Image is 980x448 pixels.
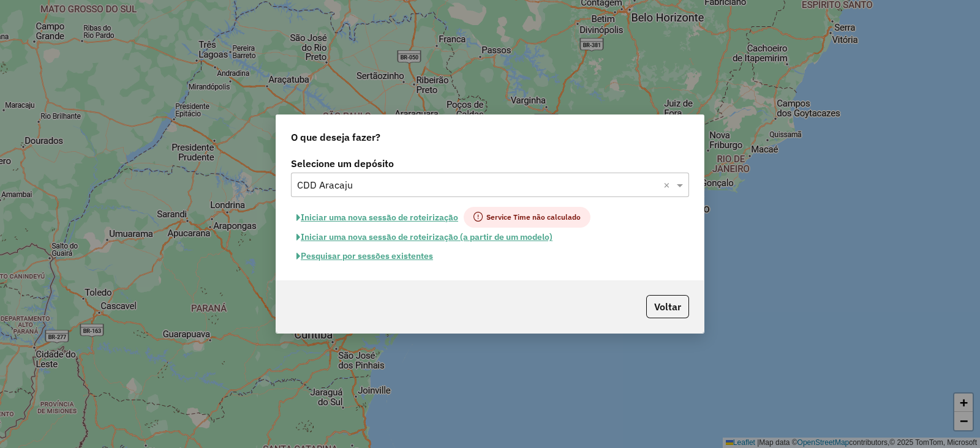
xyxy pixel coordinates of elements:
[646,295,689,318] button: Voltar
[291,207,464,228] button: Iniciar uma nova sessão de roteirização
[291,156,689,171] label: Selecione um depósito
[464,207,590,228] span: Service Time não calculado
[291,130,380,144] span: O que deseja fazer?
[291,228,558,247] button: Iniciar uma nova sessão de roteirização (a partir de um modelo)
[663,177,674,192] span: Clear all
[291,247,439,266] button: Pesquisar por sessões existentes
